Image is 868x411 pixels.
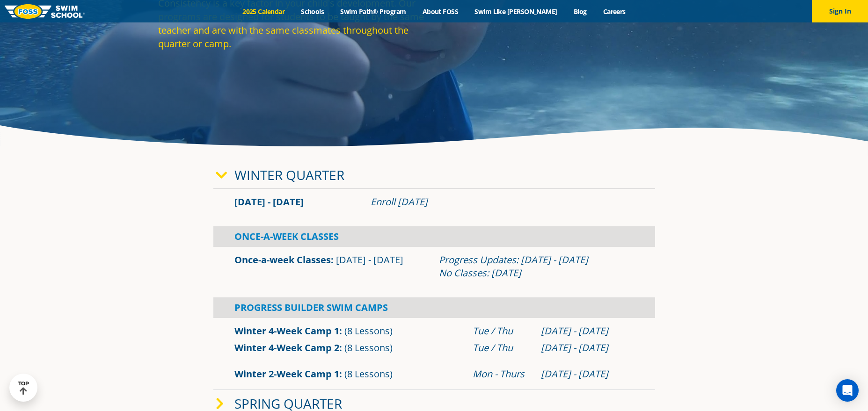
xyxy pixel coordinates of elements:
[473,324,532,338] div: Tue / Thu
[541,324,634,338] div: [DATE] - [DATE]
[293,7,332,16] a: Schools
[213,226,655,247] div: Once-A-Week Classes
[565,7,595,16] a: Blog
[5,4,85,19] img: FOSS Swim School Logo
[234,253,331,266] a: Once-a-week Classes
[336,253,403,266] span: [DATE] - [DATE]
[234,166,344,184] a: Winter Quarter
[234,368,339,380] a: Winter 2-Week Camp 1
[213,297,655,318] div: Progress Builder Swim Camps
[467,7,566,16] a: Swim Like [PERSON_NAME]
[371,195,634,209] div: Enroll [DATE]
[344,324,393,337] span: (8 Lessons)
[439,253,634,280] div: Progress Updates: [DATE] - [DATE] No Classes: [DATE]
[344,368,393,380] span: (8 Lessons)
[595,7,634,16] a: Careers
[473,368,532,381] div: Mon - Thurs
[836,379,859,402] div: Open Intercom Messenger
[18,381,29,395] div: TOP
[234,195,304,208] span: [DATE] - [DATE]
[234,341,339,354] a: Winter 4-Week Camp 2
[473,341,532,354] div: Tue / Thu
[234,7,293,16] a: 2025 Calendar
[234,324,339,337] a: Winter 4-Week Camp 1
[344,341,393,354] span: (8 Lessons)
[541,341,634,354] div: [DATE] - [DATE]
[332,7,414,16] a: Swim Path® Program
[541,368,634,381] div: [DATE] - [DATE]
[414,7,467,16] a: About FOSS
